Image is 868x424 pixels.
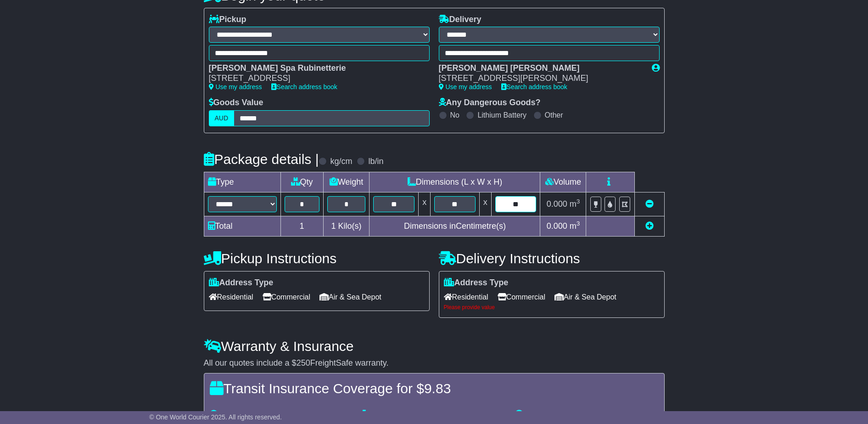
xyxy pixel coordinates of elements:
div: If your package is stolen [510,410,663,420]
a: Search address book [501,83,567,90]
td: Total [204,216,280,236]
span: 0.000 [547,221,567,231]
h4: Transit Insurance Coverage for $ [210,381,659,396]
h4: Warranty & Insurance [204,339,665,354]
label: Goods Value [209,98,263,108]
span: 0.000 [547,199,567,209]
span: m [570,199,580,209]
span: 9.83 [424,381,451,396]
span: Air & Sea Depot [319,290,381,304]
label: Lithium Battery [477,111,526,119]
label: Address Type [209,278,274,288]
label: AUD [209,110,235,126]
label: kg/cm [330,157,352,167]
a: Remove this item [645,199,654,209]
label: lb/in [368,157,383,167]
h4: Delivery Instructions [439,251,665,266]
h4: Pickup Instructions [204,251,430,266]
label: No [450,111,459,119]
sup: 3 [577,220,580,227]
label: Address Type [444,278,509,288]
span: Residential [209,290,253,304]
span: Air & Sea Depot [554,290,616,304]
label: Other [545,111,563,119]
label: Pickup [209,15,246,25]
div: Damage to your package [358,410,510,420]
a: Search address book [271,83,337,90]
td: x [479,192,491,216]
a: Use my address [439,83,492,90]
td: Qty [280,172,323,192]
div: [PERSON_NAME] Spa Rubinetterie [209,63,420,73]
div: All our quotes include a $ FreightSafe warranty. [204,358,665,368]
div: Loss of your package [205,410,358,420]
label: Delivery [439,15,482,25]
sup: 3 [577,198,580,205]
td: Weight [323,172,370,192]
span: Commercial [263,290,310,304]
span: 250 [297,358,310,367]
span: © One World Courier 2025. All rights reserved. [149,413,282,421]
td: Dimensions in Centimetre(s) [370,216,540,236]
td: x [419,192,431,216]
div: Please provide value [444,304,660,311]
a: Use my address [209,83,262,90]
td: Dimensions (L x W x H) [370,172,540,192]
label: Any Dangerous Goods? [439,98,541,108]
div: [STREET_ADDRESS] [209,73,420,84]
span: Commercial [498,290,545,304]
td: Kilo(s) [323,216,370,236]
span: m [570,221,580,231]
span: Residential [444,290,488,304]
span: 1 [331,221,336,231]
td: Volume [540,172,586,192]
a: Add new item [645,221,654,231]
h4: Package details | [204,152,319,167]
td: Type [204,172,280,192]
div: [PERSON_NAME] [PERSON_NAME] [439,63,643,73]
td: 1 [280,216,323,236]
div: [STREET_ADDRESS][PERSON_NAME] [439,73,643,84]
